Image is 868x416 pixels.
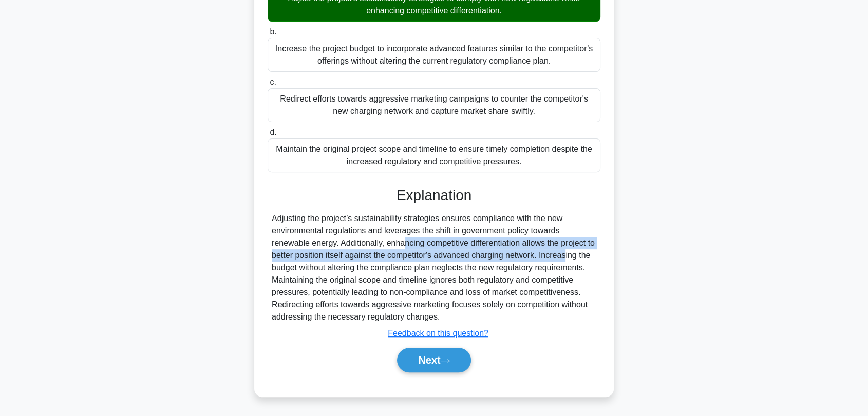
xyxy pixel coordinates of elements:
h3: Explanation [274,187,594,204]
span: d. [270,128,276,136]
div: Increase the project budget to incorporate advanced features similar to the competitor’s offering... [268,38,600,72]
div: Redirect efforts towards aggressive marketing campaigns to counter the competitor's new charging ... [268,88,600,122]
div: Adjusting the project’s sustainability strategies ensures compliance with the new environmental r... [272,212,596,323]
span: b. [270,27,276,36]
button: Next [397,348,470,372]
a: Feedback on this question? [388,329,488,338]
div: Maintain the original project scope and timeline to ensure timely completion despite the increase... [268,138,600,172]
span: c. [270,77,276,86]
